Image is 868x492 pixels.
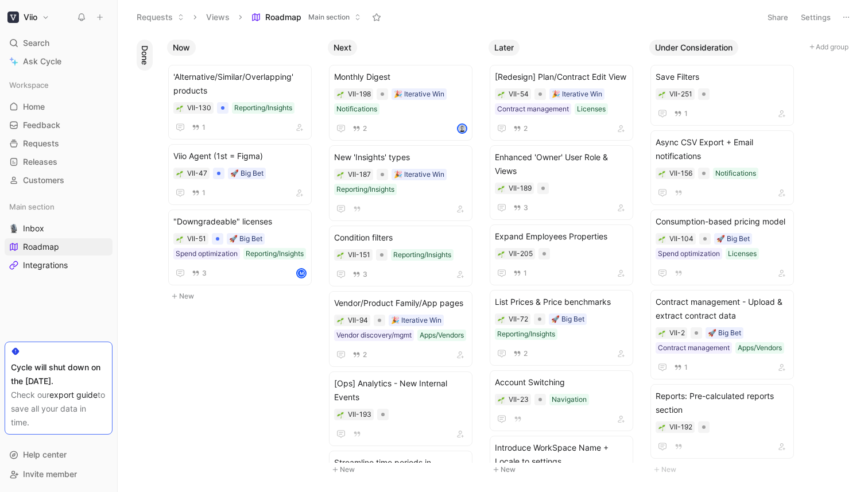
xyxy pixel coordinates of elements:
[168,144,312,205] a: Viio Agent (1st = Figma)🚀 Big Bet1
[511,267,529,280] button: 1
[5,9,52,25] button: ViioViio
[497,90,505,98] button: 🌱
[738,342,782,354] div: Apps/Vendors
[394,169,444,180] div: 🎉 Iterative Win
[23,450,67,459] span: Help center
[650,65,794,126] a: Save Filters1
[497,250,505,258] button: 🌱
[498,397,505,404] img: 🌱
[669,88,692,100] div: VII-251
[23,138,59,149] span: Requests
[511,347,530,360] button: 2
[650,130,794,205] a: Async CSV Export + Email notificationsNotifications
[524,204,528,211] span: 3
[328,463,479,476] button: New
[650,210,794,285] a: Consumption-based pricing model🚀 Big BetSpend optimizationLicenses
[9,201,55,212] span: Main section
[658,169,666,177] button: 🌱
[49,390,98,400] a: export guide
[5,220,113,237] a: 🎙️Inbox
[187,168,207,179] div: VII-47
[348,315,368,326] div: VII-94
[650,384,794,459] a: Reports: Pre-calculated reports section
[490,65,633,141] a: [Redesign] Plan/Contract Edit View🎉 Iterative WinContract managementLicenses2
[337,91,344,98] img: 🌱
[176,171,183,177] img: 🌱
[23,119,60,131] span: Feedback
[497,103,569,115] div: Contract management
[176,236,183,243] img: 🌱
[167,289,319,303] button: New
[167,40,196,56] button: Now
[649,463,801,476] button: New
[334,150,467,164] span: New 'Insights' types
[334,42,351,53] span: Next
[497,328,555,340] div: Reporting/Insights
[484,34,645,482] div: LaterNew
[658,235,666,243] div: 🌱
[658,248,720,259] div: Spend optimization
[658,329,666,337] div: 🌱
[5,238,113,255] a: Roadmap
[5,153,113,171] a: Releases
[23,469,77,479] span: Invite member
[336,410,344,419] div: 🌱
[173,215,307,228] span: "Downgradeable" licenses
[5,198,113,215] div: Main section
[173,149,307,163] span: Viio Agent (1st = Figma)
[329,371,472,446] a: [Ops] Analytics - New Internal Events
[497,396,505,404] button: 🌱
[649,40,738,56] button: Under Consideration
[336,316,344,324] button: 🌱
[577,103,606,115] div: Licenses
[23,36,49,50] span: Search
[495,441,628,468] span: Introduce WorkSpace Name + Locale to settings
[658,91,665,98] img: 🌱
[716,233,750,245] div: 🚀 Big Bet
[336,184,394,195] div: Reporting/Insights
[24,12,37,22] h1: Viio
[672,107,690,120] button: 1
[323,34,484,482] div: NextNew
[669,421,692,433] div: VII-192
[234,102,292,114] div: Reporting/Insights
[336,251,344,259] button: 🌱
[5,76,113,94] div: Workspace
[669,233,693,245] div: VII-104
[162,34,323,309] div: NowNew
[308,11,350,23] span: Main section
[498,316,505,323] img: 🌱
[5,34,113,52] div: Search
[334,296,467,310] span: Vendor/Product Family/App pages
[328,40,357,56] button: Next
[658,342,730,354] div: Contract management
[7,222,21,235] button: 🎙️
[490,290,633,366] a: List Prices & Price benchmarks🚀 Big BetReporting/Insights2
[5,257,113,274] a: Integrations
[336,171,344,179] button: 🌱
[552,88,602,100] div: 🎉 Iterative Win
[11,388,106,429] div: Check our to save all your data in time.
[336,330,412,341] div: Vendor discovery/mgmt
[458,125,466,133] img: avatar
[329,65,472,141] a: Monthly Digest🎉 Iterative WinNotifications2avatar
[336,90,344,98] div: 🌱
[495,230,628,243] span: Expand Employees Properties
[176,235,184,243] div: 🌱
[489,40,520,56] button: Later
[524,270,527,277] span: 1
[509,394,529,405] div: VII-23
[497,315,505,323] button: 🌱
[708,327,741,339] div: 🚀 Big Bet
[658,330,665,337] img: 🌱
[173,42,190,53] span: Now
[728,248,757,259] div: Licenses
[5,198,113,274] div: Main section🎙️InboxRoadmapIntegrations
[524,125,528,132] span: 2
